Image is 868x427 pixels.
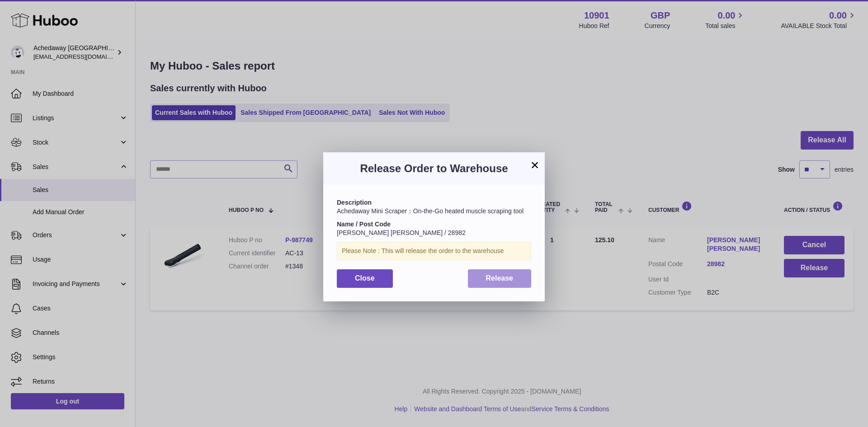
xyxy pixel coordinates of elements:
strong: Name / Post Code [337,221,391,228]
button: Release [468,269,532,288]
span: Close [355,274,375,282]
h3: Release Order to Warehouse [337,161,531,176]
span: [PERSON_NAME] [PERSON_NAME] / 28982 [337,229,466,236]
strong: Description [337,199,372,206]
span: Achedaway Mini Scraper：On-the-Go heated muscle scraping tool [337,207,524,215]
button: Close [337,269,393,288]
div: Please Note : This will release the order to the warehouse [337,242,531,260]
button: × [529,160,540,170]
span: Release [486,274,514,282]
